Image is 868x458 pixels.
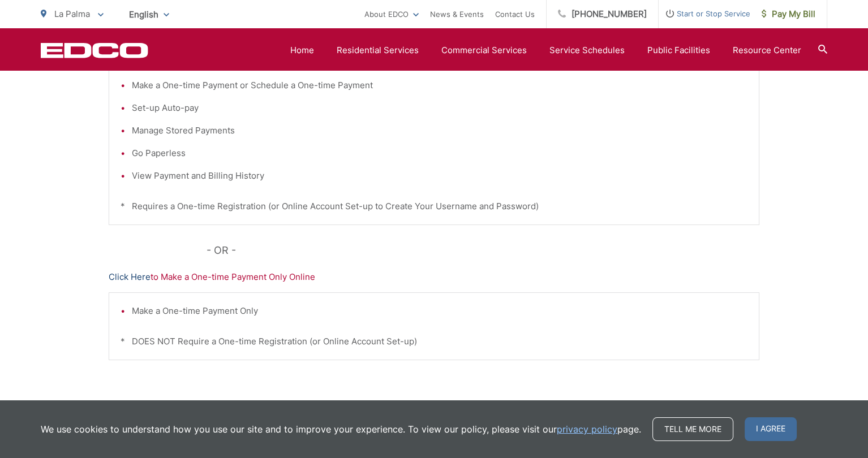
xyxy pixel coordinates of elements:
[652,417,733,441] a: Tell me more
[121,5,178,24] span: English
[132,124,747,137] li: Manage Stored Payments
[207,242,760,259] p: - OR -
[430,7,484,21] a: News & Events
[762,7,815,21] span: Pay My Bill
[364,7,419,21] a: About EDCO
[290,44,314,57] a: Home
[132,79,747,92] li: Make a One-time Payment or Schedule a One-time Payment
[132,169,747,183] li: View Payment and Billing History
[121,200,747,213] p: * Requires a One-time Registration (or Online Account Set-up to Create Your Username and Password)
[109,270,759,284] p: to Make a One-time Payment Only Online
[549,44,625,57] a: Service Schedules
[132,101,747,115] li: Set-up Auto-pay
[337,44,419,57] a: Residential Services
[132,146,747,160] li: Go Paperless
[132,304,747,318] li: Make a One-time Payment Only
[121,335,747,348] p: * DOES NOT Require a One-time Registration (or Online Account Set-up)
[557,422,617,436] a: privacy policy
[41,422,641,436] p: We use cookies to understand how you use our site and to improve your experience. To view our pol...
[733,44,801,57] a: Resource Center
[441,44,527,57] a: Commercial Services
[647,44,710,57] a: Public Facilities
[109,270,151,284] a: Click Here
[41,42,148,58] a: EDCD logo. Return to the homepage.
[495,7,535,21] a: Contact Us
[54,8,90,19] span: La Palma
